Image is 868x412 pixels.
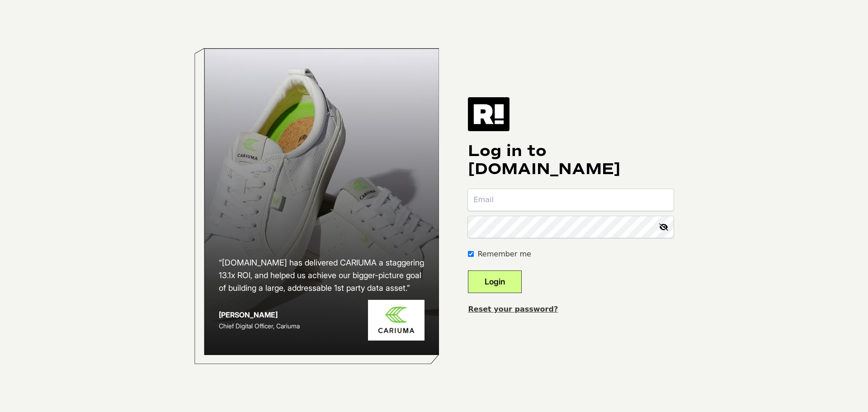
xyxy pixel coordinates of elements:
[219,310,278,319] strong: [PERSON_NAME]
[468,270,522,293] button: Login
[219,322,300,330] span: Chief Digital Officer, Cariuma
[468,142,674,178] h1: Log in to [DOMAIN_NAME]
[368,300,425,341] img: Cariuma
[477,249,531,260] label: Remember me
[219,256,425,294] h2: “[DOMAIN_NAME] has delivered CARIUMA a staggering 13.1x ROI, and helped us achieve our bigger-pic...
[468,189,674,211] input: Email
[468,305,558,313] a: Reset your password?
[468,97,509,131] img: Retention.com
